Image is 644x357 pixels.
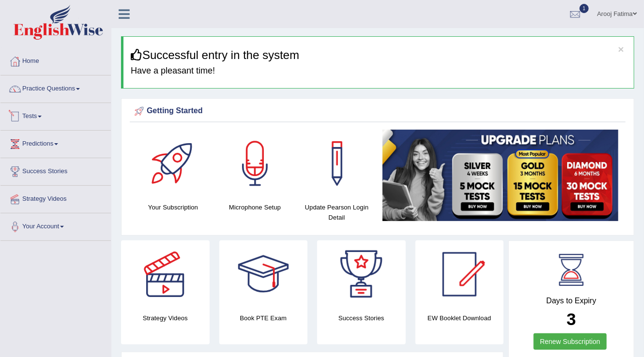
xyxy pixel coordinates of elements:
[0,75,111,100] a: Practice Questions
[567,310,576,328] b: 3
[137,202,209,212] h4: Your Subscription
[131,49,627,61] h3: Successful entry in the system
[0,186,111,210] a: Strategy Videos
[0,131,111,155] a: Predictions
[0,103,111,127] a: Tests
[0,48,111,72] a: Home
[0,213,111,238] a: Your Account
[219,313,308,323] h4: Book PTE Exam
[580,4,589,13] span: 1
[121,313,210,323] h4: Strategy Videos
[317,313,406,323] h4: Success Stories
[131,66,627,76] h4: Have a pleasant time!
[132,104,623,119] div: Getting Started
[534,333,607,350] a: Renew Subscription
[520,297,623,305] h4: Days to Expiry
[0,158,111,182] a: Success Stories
[301,202,373,223] h4: Update Pearson Login Detail
[219,202,291,212] h4: Microphone Setup
[415,313,504,323] h4: EW Booklet Download
[618,44,624,54] button: ×
[383,130,618,221] img: small5.jpg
